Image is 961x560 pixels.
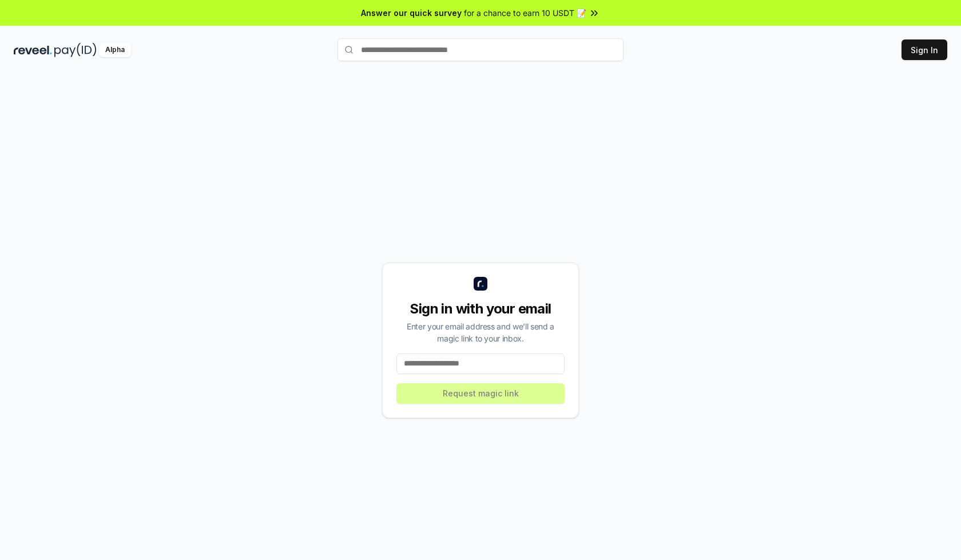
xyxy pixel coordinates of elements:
[464,7,586,19] span: for a chance to earn 10 USDT 📝
[902,39,947,60] button: Sign In
[14,43,52,57] img: reveel_dark
[361,7,462,19] span: Answer our quick survey
[474,277,487,291] img: logo_small
[396,300,565,318] div: Sign in with your email
[54,43,97,57] img: pay_id
[396,320,565,344] div: Enter your email address and we’ll send a magic link to your inbox.
[99,43,131,57] div: Alpha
